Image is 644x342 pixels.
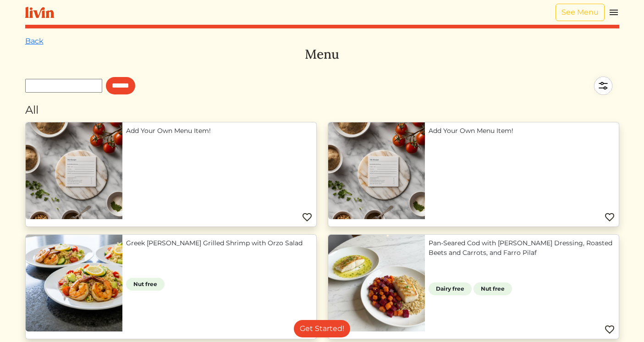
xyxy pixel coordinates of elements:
[302,212,313,223] img: Favorite menu item
[587,70,619,102] img: filter-5a7d962c2457a2d01fc3f3b070ac7679cf81506dd4bc827d76cf1eb68fb85cd7.svg
[126,126,313,136] a: Add Your Own Menu Item!
[25,47,619,62] h3: Menu
[608,7,619,18] img: menu_hamburger-cb6d353cf0ecd9f46ceae1c99ecbeb4a00e71ca567a856bd81f57e9d8c17bb26.svg
[604,212,615,223] img: Favorite menu item
[126,238,313,248] a: Greek [PERSON_NAME] Grilled Shrimp with Orzo Salad
[25,102,619,118] div: All
[429,238,615,258] a: Pan-Seared Cod with [PERSON_NAME] Dressing, Roasted Beets and Carrots, and Farro Pilaf
[556,4,605,21] a: See Menu
[429,126,615,136] a: Add Your Own Menu Item!
[25,7,54,18] img: livin-logo-a0d97d1a881af30f6274990eb6222085a2533c92bbd1e4f22c21b4f0d0e3210c.svg
[294,320,350,337] a: Get Started!
[25,37,44,45] a: Back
